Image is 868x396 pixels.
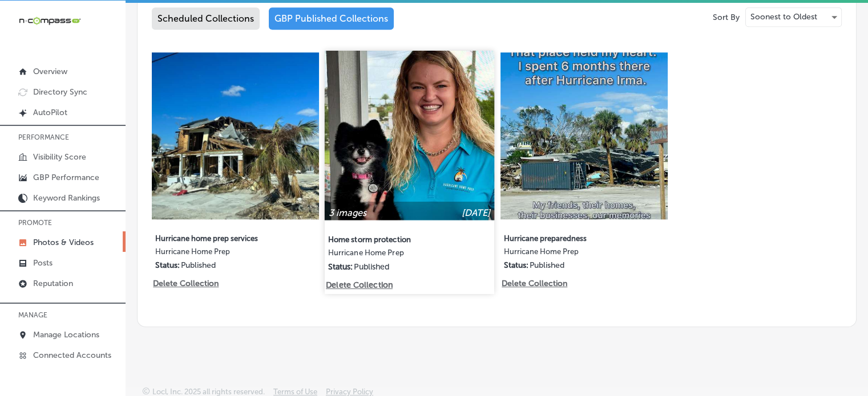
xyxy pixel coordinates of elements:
[152,7,260,30] div: Scheduled Collections
[181,260,216,270] p: Published
[33,258,53,268] p: Posts
[33,350,111,360] p: Connected Accounts
[504,247,634,260] label: Hurricane Home Prep
[152,52,319,219] img: Collection thumbnail
[155,260,180,270] p: Status:
[746,8,841,26] div: Soonest to Oldest
[504,260,528,270] p: Status:
[33,330,99,340] p: Manage Locations
[500,52,668,219] img: Collection thumbnail
[530,260,564,270] p: Published
[329,207,366,218] p: 3 images
[713,13,740,22] p: Sort By
[33,173,99,182] p: GBP Performance
[269,7,394,30] div: GBP Published Collections
[328,248,461,262] label: Hurricane Home Prep
[153,279,217,288] p: Delete Collection
[504,227,634,247] label: Hurricane preparedness
[155,247,285,260] label: Hurricane Home Prep
[33,108,67,117] p: AutoPilot
[33,279,73,288] p: Reputation
[33,238,94,247] p: Photos & Videos
[155,227,285,247] label: Hurricane home prep services
[328,262,353,272] p: Status:
[33,193,100,203] p: Keyword Rankings
[462,207,490,218] p: [DATE]
[502,279,566,288] p: Delete Collection
[33,152,86,162] p: Visibility Score
[328,228,461,249] label: Home storm protection
[325,51,494,220] img: Collection thumbnail
[33,87,87,97] p: Directory Sync
[750,11,817,22] p: Soonest to Oldest
[33,67,67,76] p: Overview
[18,15,81,26] img: 660ab0bf-5cc7-4cb8-ba1c-48b5ae0f18e60NCTV_CLogo_TV_Black_-500x88.png
[326,280,391,290] p: Delete Collection
[152,387,265,396] p: Locl, Inc. 2025 all rights reserved.
[354,262,390,272] p: Published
